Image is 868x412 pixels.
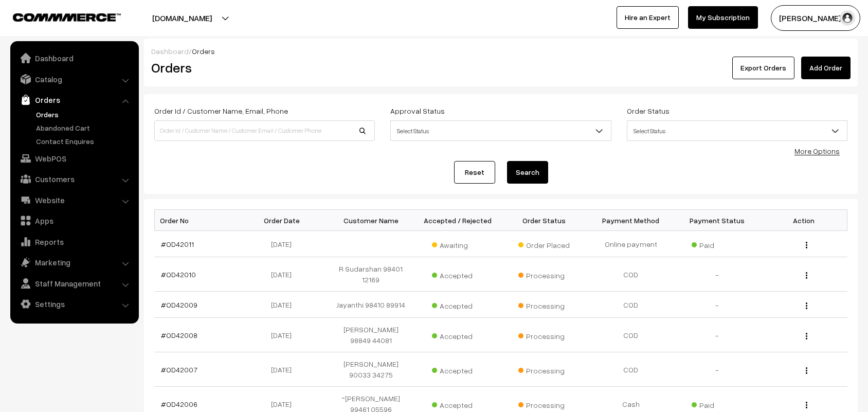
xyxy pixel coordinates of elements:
td: [PERSON_NAME] 98849 44081 [328,318,414,352]
button: [DOMAIN_NAME] [116,5,248,31]
label: Order Id / Customer Name, Email, Phone [154,105,288,116]
a: Staff Management [13,274,135,293]
img: COMMMERCE [13,13,121,21]
span: Select Status [627,122,847,140]
img: Menu [806,402,807,408]
a: #OD42008 [161,331,197,339]
h2: Orders [151,60,374,76]
td: - [674,292,761,318]
th: Order Status [501,210,587,231]
span: Orders [192,47,215,56]
button: [PERSON_NAME] s… [771,5,860,31]
td: - [674,352,761,387]
td: COD [587,318,674,352]
td: [DATE] [241,292,328,318]
span: Select Status [391,122,610,140]
span: Accepted [432,267,483,281]
a: Add Order [801,57,851,79]
a: Catalog [13,70,135,88]
img: Menu [806,367,807,374]
a: Dashboard [13,49,135,67]
a: My Subscription [688,6,758,29]
td: COD [587,292,674,318]
span: Accepted [432,363,483,376]
img: user [840,10,855,26]
span: Accepted [432,298,483,311]
a: Dashboard [151,47,189,56]
a: #OD42011 [161,240,194,248]
input: Order Id / Customer Name / Customer Email / Customer Phone [154,120,375,141]
span: Processing [518,298,570,311]
a: #OD42009 [161,300,197,309]
td: [DATE] [241,231,328,257]
a: Hire an Expert [617,6,679,29]
a: #OD42010 [161,270,196,279]
th: Accepted / Rejected [414,210,501,231]
span: Processing [518,397,570,410]
a: Contact Enquires [33,136,135,147]
td: COD [587,352,674,387]
a: Abandoned Cart [33,122,135,133]
a: COMMMERCE [13,10,103,23]
td: [DATE] [241,257,328,292]
td: - [674,318,761,352]
a: Orders [13,91,135,109]
img: Menu [806,272,807,279]
td: - [674,257,761,292]
td: [PERSON_NAME] 90033 34275 [328,352,414,387]
a: Orders [33,109,135,120]
div: / [151,46,851,57]
img: Menu [806,333,807,339]
a: Website [13,191,135,209]
a: More Options [794,147,840,155]
th: Payment Status [674,210,761,231]
td: R Sudarshan 98401 12169 [328,257,414,292]
span: Paid [692,397,743,410]
img: Menu [806,302,807,309]
th: Order Date [241,210,328,231]
button: Export Orders [732,57,794,79]
td: COD [587,257,674,292]
a: #OD42006 [161,400,197,408]
a: WebPOS [13,149,135,168]
span: Accepted [432,397,483,410]
label: Order Status [627,105,670,116]
td: [DATE] [241,352,328,387]
a: Settings [13,295,135,313]
a: Reports [13,232,135,251]
span: Order Placed [518,237,570,250]
td: Online payment [587,231,674,257]
span: Paid [692,237,743,250]
th: Action [761,210,847,231]
label: Approval Status [390,105,445,116]
span: Processing [518,363,570,376]
td: Jayanthi 98410 89914 [328,292,414,318]
a: #OD42007 [161,365,197,374]
img: Menu [806,242,807,248]
a: Marketing [13,253,135,272]
span: Processing [518,267,570,281]
span: Accepted [432,328,483,342]
span: Select Status [627,120,847,141]
td: [DATE] [241,318,328,352]
a: Customers [13,170,135,188]
th: Payment Method [587,210,674,231]
button: Search [507,161,548,184]
th: Customer Name [328,210,414,231]
span: Select Status [390,120,611,141]
a: Apps [13,211,135,230]
span: Awaiting [432,237,483,250]
span: Processing [518,328,570,342]
th: Order No [155,210,241,231]
a: Reset [454,161,495,184]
